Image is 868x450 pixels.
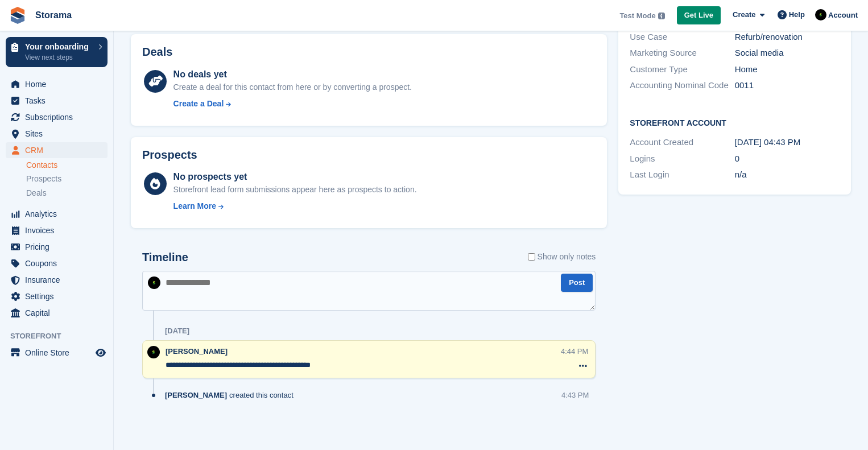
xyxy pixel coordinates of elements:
[165,327,189,336] div: [DATE]
[142,46,172,59] h2: Deals
[630,117,840,128] h2: Storefront Account
[6,239,108,255] a: menu
[630,168,734,181] div: Last Login
[828,10,858,21] span: Account
[25,255,93,271] span: Coupons
[165,390,227,401] span: [PERSON_NAME]
[735,79,840,92] div: 0011
[25,239,93,255] span: Pricing
[735,47,840,60] div: Social media
[6,255,108,271] a: menu
[173,98,412,110] a: Create a Deal
[735,152,840,166] div: 0
[25,52,93,63] p: View next steps
[166,347,228,356] span: [PERSON_NAME]
[6,37,108,67] a: Your onboarding View next steps
[619,10,655,22] span: Test Mode
[735,168,840,181] div: n/a
[735,63,840,76] div: Home
[6,142,108,158] a: menu
[173,81,412,93] div: Create a deal for this contact from here or by converting a prospect.
[9,7,26,24] img: stora-icon-8386f47178a22dfd0bd8f6a31ec36ba5ce8667c1dd55bd0f319d3a0aa187defe.svg
[658,13,665,19] img: icon-info-grey-7440780725fd019a000dd9b08b2336e03edf1995a4989e88bcd33f0948082b44.svg
[735,136,840,149] div: [DATE] 04:43 PM
[25,206,93,222] span: Analytics
[26,160,108,171] a: Contacts
[630,47,734,60] div: Marketing Source
[173,200,417,212] a: Learn More
[26,187,108,199] a: Deals
[630,136,734,149] div: Account Created
[26,188,47,199] span: Deals
[25,76,93,92] span: Home
[10,331,113,342] span: Storefront
[733,9,755,20] span: Create
[561,274,593,292] button: Post
[6,272,108,288] a: menu
[173,170,417,184] div: No prospects yet
[6,76,108,92] a: menu
[31,6,76,24] a: Storama
[6,93,108,109] a: menu
[6,126,108,142] a: menu
[173,98,224,110] div: Create a Deal
[142,251,188,264] h2: Timeline
[735,31,840,44] div: Refurb/renovation
[630,152,734,166] div: Logins
[789,9,805,20] span: Help
[6,222,108,238] a: menu
[630,31,734,44] div: Use Case
[147,346,160,358] img: Stuart Pratt
[173,68,412,81] div: No deals yet
[148,276,160,289] img: Stuart Pratt
[25,43,93,51] p: Your onboarding
[173,184,417,196] div: Storefront lead form submissions appear here as prospects to action.
[165,390,299,401] div: created this contact
[6,206,108,222] a: menu
[26,174,61,184] span: Prospects
[6,345,108,361] a: menu
[528,251,596,263] label: Show only notes
[173,200,216,212] div: Learn More
[25,126,93,142] span: Sites
[815,9,826,20] img: Stuart Pratt
[94,346,108,360] a: Preview store
[630,79,734,92] div: Accounting Nominal Code
[561,390,589,401] div: 4:43 PM
[142,148,197,162] h2: Prospects
[25,272,93,288] span: Insurance
[677,6,721,25] a: Get Live
[25,109,93,125] span: Subscriptions
[630,63,734,76] div: Customer Type
[25,288,93,304] span: Settings
[25,222,93,238] span: Invoices
[26,173,108,185] a: Prospects
[25,305,93,321] span: Capital
[25,142,93,158] span: CRM
[561,346,588,357] div: 4:44 PM
[25,345,93,361] span: Online Store
[528,251,535,263] input: Show only notes
[6,288,108,304] a: menu
[6,109,108,125] a: menu
[6,305,108,321] a: menu
[684,10,713,21] span: Get Live
[25,93,93,109] span: Tasks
